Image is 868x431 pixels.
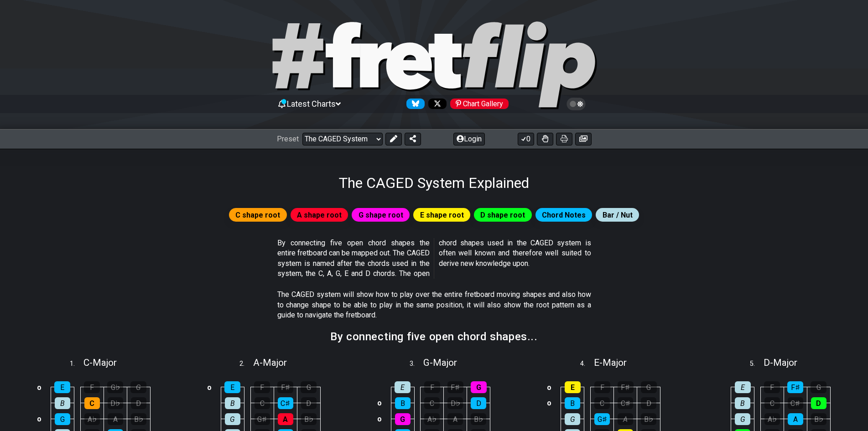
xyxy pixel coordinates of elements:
div: G [565,413,580,425]
div: D [641,397,656,409]
span: 4 . [580,359,594,369]
button: Edit Preset [385,133,402,145]
div: F♯ [447,381,463,393]
div: B♭ [641,413,656,425]
span: 1 . [70,359,83,369]
div: B [735,397,750,409]
select: Preset [302,133,383,145]
span: D - Major [764,357,797,368]
div: E [54,381,70,393]
div: C♯ [278,397,293,409]
div: D [301,397,317,409]
div: C [255,397,270,409]
div: B [565,397,580,409]
span: Toggle light / dark theme [571,100,582,108]
td: o [544,395,555,411]
div: E [565,381,581,393]
div: B [55,397,70,409]
div: F♯ [618,381,634,393]
button: Create image [575,133,592,145]
td: o [204,379,215,395]
div: F [424,381,440,393]
div: G [395,413,411,425]
div: G [735,413,750,425]
div: A♭ [764,413,780,425]
div: F [764,381,780,393]
div: C [424,397,440,409]
p: By connecting five open chord shapes the entire fretboard can be mapped out. The CAGED system is ... [277,238,591,279]
div: G♯ [594,413,610,425]
span: 5 . [750,359,764,369]
button: Share Preset [405,133,421,145]
h2: By connecting five open chord shapes... [330,332,537,342]
a: Follow #fretflip at Bluesky [403,99,425,109]
span: C - Major [83,357,117,368]
div: B♭ [811,413,826,425]
div: E [395,381,411,393]
div: G [55,413,70,425]
span: C shape root [235,208,280,222]
span: A - Major [253,357,287,368]
div: B [225,397,240,409]
span: Latest Charts [287,99,336,109]
div: D [811,397,826,409]
td: o [34,379,45,395]
div: G [130,381,146,393]
div: G [471,381,487,393]
span: 3 . [410,359,423,369]
div: G [811,381,826,393]
div: C [84,397,100,409]
span: E shape root [420,208,464,222]
div: F [84,381,100,393]
div: A [108,413,123,425]
div: Chart Gallery [450,99,509,109]
p: The CAGED system will show how to play over the entire fretboard moving shapes and also how to ch... [277,290,591,320]
div: F [594,381,610,393]
span: 2 . [239,359,253,369]
button: Login [453,133,485,145]
div: C [764,397,780,409]
span: E - Major [594,357,627,368]
div: A♭ [424,413,440,425]
span: G - Major [423,357,457,368]
span: G shape root [359,208,403,222]
div: G♭ [107,381,123,393]
span: Bar / Nut [603,208,633,222]
div: F♯ [277,381,293,393]
div: G [301,381,317,393]
div: A [618,413,633,425]
td: o [34,411,45,427]
div: A [278,413,293,425]
span: Preset [277,135,299,143]
td: o [374,411,385,427]
div: D [131,397,146,409]
div: C♯ [618,397,633,409]
div: B♭ [131,413,146,425]
div: F [254,381,270,393]
a: Follow #fretflip at X [425,99,447,109]
div: E [224,381,240,393]
div: B [395,397,411,409]
span: A shape root [297,208,342,222]
a: #fretflip at Pinterest [447,99,509,109]
div: E [735,381,751,393]
div: B♭ [301,413,317,425]
span: D shape root [480,208,525,222]
div: D [471,397,486,409]
h1: The CAGED System Explained [339,174,529,192]
button: Toggle Dexterity for all fretkits [537,133,553,145]
div: G♯ [255,413,270,425]
div: C♯ [788,397,803,409]
div: A♭ [84,413,100,425]
td: o [374,395,385,411]
button: 0 [518,133,534,145]
div: B♭ [471,413,486,425]
div: D♭ [447,397,463,409]
div: G [641,381,657,393]
div: F♯ [787,381,803,393]
td: o [544,379,555,395]
button: Print [556,133,572,145]
span: Chord Notes [542,208,586,222]
div: A [447,413,463,425]
div: A [788,413,803,425]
